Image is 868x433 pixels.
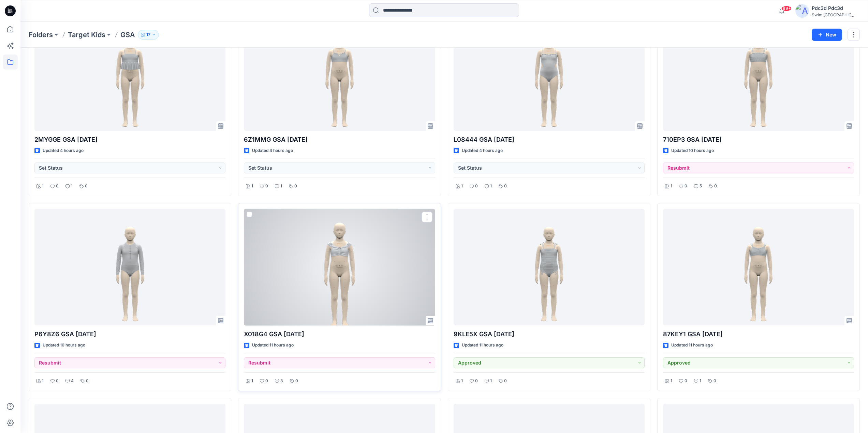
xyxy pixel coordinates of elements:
a: 6Z1MMG GSA 2025.6.17 [244,14,435,131]
p: 0 [714,183,717,190]
p: Updated 4 hours ago [43,147,84,154]
p: 5 [700,183,702,190]
p: 1 [461,183,463,190]
div: Pdc3d Pdc3d [812,4,859,12]
p: Updated 4 hours ago [462,147,503,154]
p: 1 [671,183,672,190]
p: 1 [251,183,253,190]
p: 17 [146,31,150,38]
p: 0 [475,183,478,190]
span: 99+ [781,6,792,11]
p: 1 [490,183,492,190]
button: 17 [138,30,159,40]
p: 0 [86,377,89,385]
p: 0 [295,377,298,385]
a: 9KLE5X GSA 2025.07.31 [454,209,645,326]
p: Updated 10 hours ago [671,147,714,154]
p: 0 [265,183,268,190]
a: 87KEY1 GSA 2025.8.7 [663,209,854,326]
p: 1 [251,377,253,385]
p: 4 [71,377,74,385]
p: 0 [475,377,478,385]
div: Swim [GEOGRAPHIC_DATA] [812,12,859,17]
a: 2MYGGE GSA 2025.6.16 [34,14,225,131]
p: 0 [85,183,88,190]
a: L08444 GSA 2025.6.20 [454,14,645,131]
p: 0 [685,377,687,385]
p: 0 [713,377,716,385]
p: Updated 11 hours ago [252,342,294,349]
p: 0 [504,377,507,385]
p: GSA [120,30,135,40]
p: 9KLE5X GSA [DATE] [454,329,645,339]
img: avatar [795,4,809,18]
p: 0 [56,377,59,385]
p: 1 [671,377,672,385]
a: Target Kids [68,30,105,40]
p: 3 [280,377,283,385]
a: Folders [29,30,53,40]
a: P6Y8Z6 GSA 2025.09.02 [34,209,225,326]
a: X018G4 GSA 2025.9.2 [244,209,435,326]
p: 1 [42,377,44,385]
p: 710EP3 GSA [DATE] [663,135,854,144]
p: 0 [504,183,507,190]
p: X018G4 GSA [DATE] [244,329,435,339]
p: Updated 4 hours ago [252,147,293,154]
p: 1 [461,377,463,385]
button: New [812,29,842,41]
p: L08444 GSA [DATE] [454,135,645,144]
p: 1 [42,183,44,190]
p: 0 [56,183,59,190]
p: 0 [265,377,268,385]
p: 0 [294,183,297,190]
p: 2MYGGE GSA [DATE] [34,135,225,144]
p: P6Y8Z6 GSA [DATE] [34,329,225,339]
p: Updated 10 hours ago [43,342,85,349]
p: 87KEY1 GSA [DATE] [663,329,854,339]
p: 1 [700,377,701,385]
p: 1 [280,183,282,190]
a: 710EP3 GSA 2025.9.2 [663,14,854,131]
p: 1 [71,183,73,190]
p: 1 [490,377,492,385]
p: 0 [685,183,687,190]
p: 6Z1MMG GSA [DATE] [244,135,435,144]
p: Updated 11 hours ago [671,342,713,349]
p: Updated 11 hours ago [462,342,503,349]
